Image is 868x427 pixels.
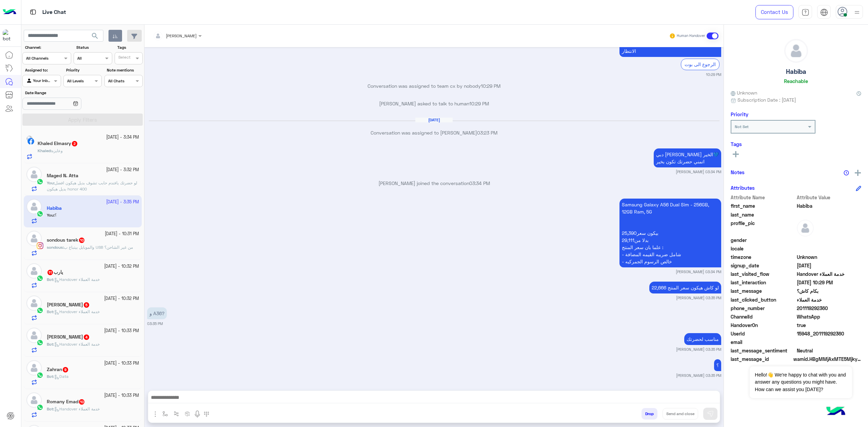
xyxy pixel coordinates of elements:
[47,269,63,275] h5: يارب
[38,148,52,153] b: :
[469,180,490,186] span: 03:34 PM
[785,39,808,62] img: defaultAdmin.png
[106,167,139,173] small: [DATE] - 3:32 PM
[707,410,714,417] img: send message
[76,44,111,50] label: Status
[26,231,42,246] img: defaultAdmin.png
[37,178,43,185] img: WhatsApp
[147,321,163,326] small: 03:35 PM
[731,237,795,244] span: gender
[844,170,849,176] img: notes
[797,322,862,329] span: true
[54,342,100,347] span: Handover خدمة العملاء
[477,130,497,136] span: 03:23 PM
[72,141,77,146] span: 2
[797,279,862,286] span: 2025-10-02T19:29:51.702Z
[731,347,795,354] span: last_message_sentiment
[26,136,33,142] img: picture
[79,238,84,243] span: 10
[26,328,42,343] img: defaultAdmin.png
[104,392,139,399] small: [DATE] - 10:33 PM
[481,83,500,89] span: 10:29 PM
[731,202,795,209] span: first_name
[731,169,745,175] h6: Notes
[151,410,159,418] img: send attachment
[684,333,721,345] p: 3/10/2025, 3:35 PM
[797,245,862,252] span: null
[54,374,68,379] span: Data
[731,339,795,346] span: email
[91,32,99,40] span: search
[797,237,862,244] span: null
[714,359,721,371] p: 3/10/2025, 3:35 PM
[731,262,795,269] span: signup_date
[750,366,852,398] span: Hello!👋 We're happy to chat with you and answer any questions you might have. How can we assist y...
[147,307,167,319] p: 3/10/2025, 3:35 PM
[27,138,34,145] img: Facebook
[47,309,54,314] b: :
[104,296,139,302] small: [DATE] - 10:32 PM
[798,5,812,19] a: tab
[47,302,90,308] h5: Ahmed Khaled
[37,275,43,282] img: WhatsApp
[147,100,721,107] p: [PERSON_NAME] asked to talk to human
[47,374,53,379] span: Bot
[731,313,795,320] span: ChannelId
[676,169,721,175] small: [PERSON_NAME] 03:34 PM
[731,330,795,337] span: UserId
[731,279,795,286] span: last_interaction
[38,141,78,146] h5: Khaled Elmasry
[26,296,42,311] img: defaultAdmin.png
[731,194,795,201] span: Attribute Name
[415,118,453,122] h6: [DATE]
[797,296,862,303] span: خدمة العملاء
[174,411,179,416] img: Trigger scenario
[104,263,139,270] small: [DATE] - 10:32 PM
[47,334,90,340] h5: Afaf Hassan
[104,328,139,334] small: [DATE] - 10:33 PM
[193,410,201,418] img: send voice note
[47,270,53,275] span: 11
[619,199,721,267] p: 3/10/2025, 3:34 PM
[731,185,755,191] h6: Attributes
[731,141,861,147] h6: Tags
[22,114,143,126] button: Apply Filters
[166,33,197,38] span: [PERSON_NAME]
[797,330,862,337] span: 15948_201119292360
[147,180,721,187] p: [PERSON_NAME] joined the conversation
[84,334,89,340] span: 4
[26,167,42,182] img: defaultAdmin.png
[676,373,721,378] small: [PERSON_NAME] 03:35 PM
[3,29,15,42] img: 1403182699927242
[642,408,657,420] button: Drop
[663,408,698,420] button: Send and close
[654,148,721,167] p: 3/10/2025, 3:34 PM
[117,54,131,62] div: Select
[160,408,171,419] button: select flow
[784,78,808,84] h6: Reachable
[25,90,101,96] label: Date Range
[37,372,43,379] img: WhatsApp
[731,305,795,312] span: phone_number
[737,96,796,103] span: Subscription Date : [DATE]
[147,82,721,89] p: Conversation was assigned to team cx by nobody
[469,101,489,106] span: 10:29 PM
[47,277,53,282] span: Bot
[731,245,795,252] span: locale
[824,400,848,424] img: hulul-logo.png
[797,194,862,201] span: Attribute Value
[26,392,42,408] img: defaultAdmin.png
[84,302,89,308] span: 5
[26,360,42,375] img: defaultAdmin.png
[797,270,862,278] span: Handover خدمة العملاء
[37,242,43,249] img: Instagram
[820,8,828,16] img: tab
[802,8,809,16] img: tab
[47,367,69,372] h5: Zahran
[855,170,861,176] img: add
[47,180,55,185] b: :
[755,5,793,19] a: Contact Us
[797,305,862,312] span: 201119292360
[25,44,71,50] label: Channel:
[185,411,190,416] img: create order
